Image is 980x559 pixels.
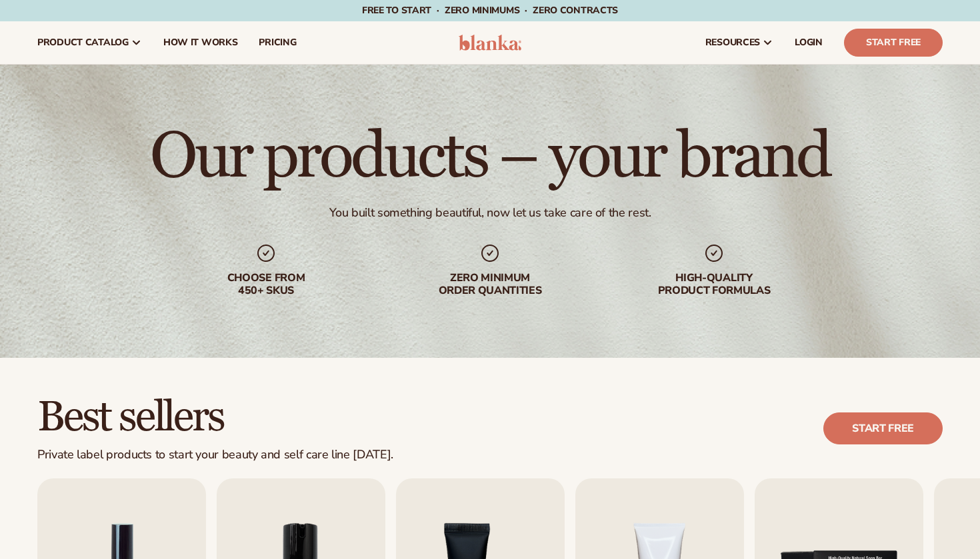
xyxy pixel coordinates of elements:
[37,448,393,462] div: Private label products to start your beauty and self care line [DATE].
[695,21,784,64] a: resources
[181,272,351,297] div: Choose from 450+ Skus
[362,4,618,17] span: Free to start · ZERO minimums · ZERO contracts
[153,21,249,64] a: How It Works
[405,272,575,297] div: Zero minimum order quantities
[705,37,760,48] span: resources
[37,37,129,48] span: product catalog
[27,21,153,64] a: product catalog
[823,412,943,444] a: Start free
[629,272,799,297] div: High-quality product formulas
[259,37,296,48] span: pricing
[248,21,307,64] a: pricing
[329,205,651,221] div: You built something beautiful, now let us take care of the rest.
[795,37,823,48] span: LOGIN
[163,37,238,48] span: How It Works
[459,35,522,51] img: logo
[37,395,393,440] h2: Best sellers
[784,21,833,64] a: LOGIN
[844,29,943,57] a: Start Free
[150,125,829,189] h1: Our products – your brand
